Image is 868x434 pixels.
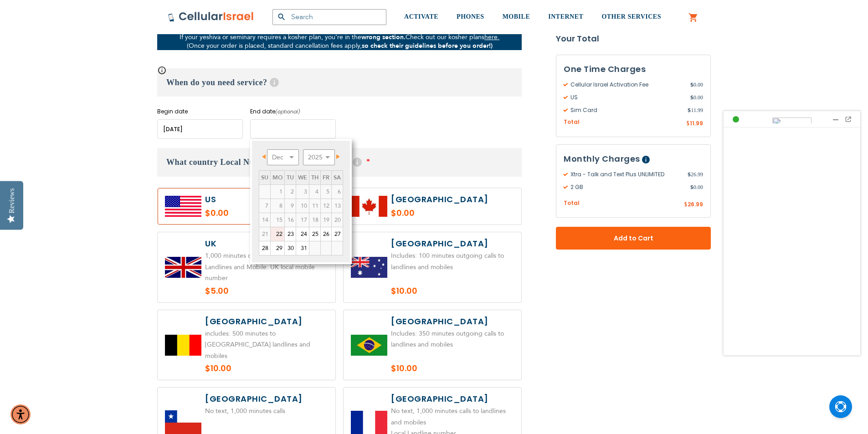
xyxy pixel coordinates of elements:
button: Add to Cart [556,227,711,250]
span: 11.99 [688,106,703,114]
h3: One Time Charges [564,62,703,76]
span: Help [270,78,279,87]
span: $ [690,81,693,89]
a: 24 [296,227,309,241]
select: Select month [267,149,299,165]
a: 29 [271,241,284,255]
a: 26 [321,227,331,241]
strong: Your Total [556,32,711,46]
span: $ [690,183,693,191]
span: MOBILE [503,13,530,20]
span: $ [688,170,691,179]
span: PHONES [457,13,484,20]
span: Monthly Charges [564,153,640,164]
a: 27 [332,227,343,241]
span: 2 GB [564,183,690,191]
span: Total [564,118,580,127]
span: 0.00 [690,183,703,191]
a: 25 [309,227,320,241]
span: 26.99 [688,200,703,208]
td: minimum 5 days rental Or minimum 4 months on Long term plans [259,227,271,241]
span: 0.00 [690,81,703,89]
a: Next [331,151,342,162]
span: ACTIVATE [404,13,438,20]
span: Prev [262,154,266,159]
span: Xtra - Talk and Text Plus UNLIMITED [564,170,688,179]
a: 23 [285,227,296,241]
span: $ [686,120,690,128]
img: Cellular Israel Logo [168,11,254,22]
i: (optional) [275,108,300,115]
span: What country Local Number will would you like? [166,158,350,167]
label: Begin date [157,107,243,116]
a: Prev [260,151,271,162]
input: MM/DD/YYYY [250,119,336,139]
span: 0.00 [690,93,703,102]
span: 21 [259,227,270,241]
span: Total [564,199,580,208]
span: $ [690,93,693,102]
input: Search [272,9,386,25]
input: MM/DD/YYYY [157,119,243,139]
p: If your yeshiva or seminary requires a kosher plan, you’re in the Check out our kosher plans (Onc... [157,33,522,50]
span: Next [336,154,340,159]
span: $ [688,106,691,114]
a: here. [484,33,499,41]
label: End date [250,107,336,116]
span: Cellular Israel Activation Fee [564,81,690,89]
span: 26.99 [688,170,703,179]
span: OTHER SERVICES [601,13,661,20]
div: Reviews [8,188,16,213]
span: Sim Card [564,106,688,114]
strong: so check their guidelines before you order!) [362,41,493,50]
h3: When do you need service? [157,68,522,97]
span: INTERNET [548,13,583,20]
a: 30 [285,241,296,255]
a: 22 [271,227,284,241]
a: 28 [259,241,270,255]
span: Help [642,156,650,163]
span: 11.99 [690,119,703,127]
a: 31 [296,241,309,255]
span: Add to Cart [586,234,681,243]
strong: wrong section. [361,33,406,41]
span: $ [684,201,688,209]
div: Accessibility Menu [10,404,31,424]
select: Select year [303,149,335,165]
span: US [564,93,690,102]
